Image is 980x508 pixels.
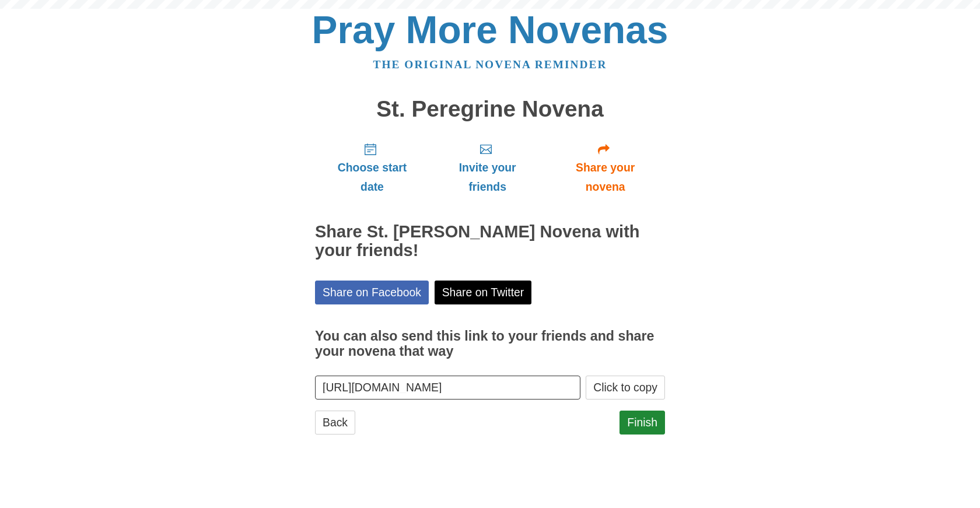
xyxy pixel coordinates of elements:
[315,133,429,202] a: Choose start date
[315,97,665,122] h1: St. Peregrine Novena
[315,411,355,435] a: Back
[441,158,534,197] span: Invite your friends
[312,8,668,51] a: Pray More Novenas
[327,158,418,197] span: Choose start date
[373,58,607,71] a: The original novena reminder
[586,376,665,400] button: Click to copy
[315,281,429,304] a: Share on Facebook
[315,329,665,359] h3: You can also send this link to your friends and share your novena that way
[545,133,665,202] a: Share your novena
[435,281,532,304] a: Share on Twitter
[315,223,665,260] h2: Share St. [PERSON_NAME] Novena with your friends!
[619,411,665,435] a: Finish
[429,133,545,202] a: Invite your friends
[557,158,653,197] span: Share your novena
